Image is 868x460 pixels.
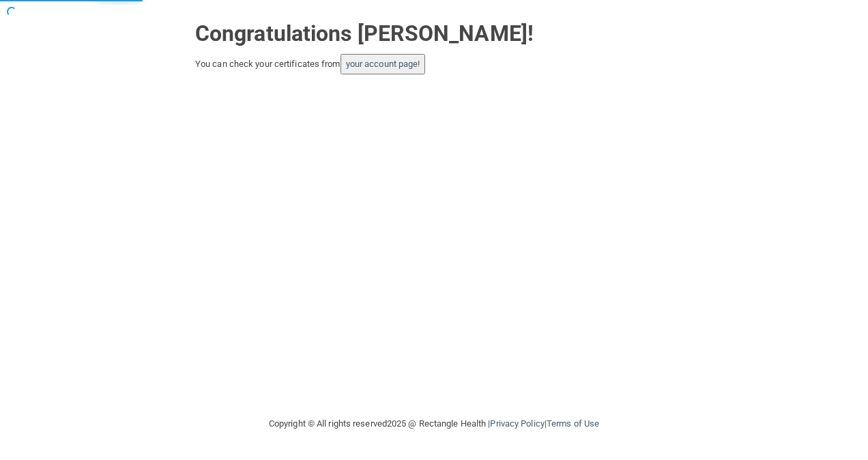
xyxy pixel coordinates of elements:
[490,418,544,429] a: Privacy Policy
[185,402,683,446] div: Copyright © All rights reserved 2025 @ Rectangle Health | |
[346,59,420,69] a: your account page!
[341,54,426,74] button: your account page!
[195,20,534,46] strong: Congratulations [PERSON_NAME]!
[195,54,673,74] div: You can check your certificates from
[547,418,599,429] a: Terms of Use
